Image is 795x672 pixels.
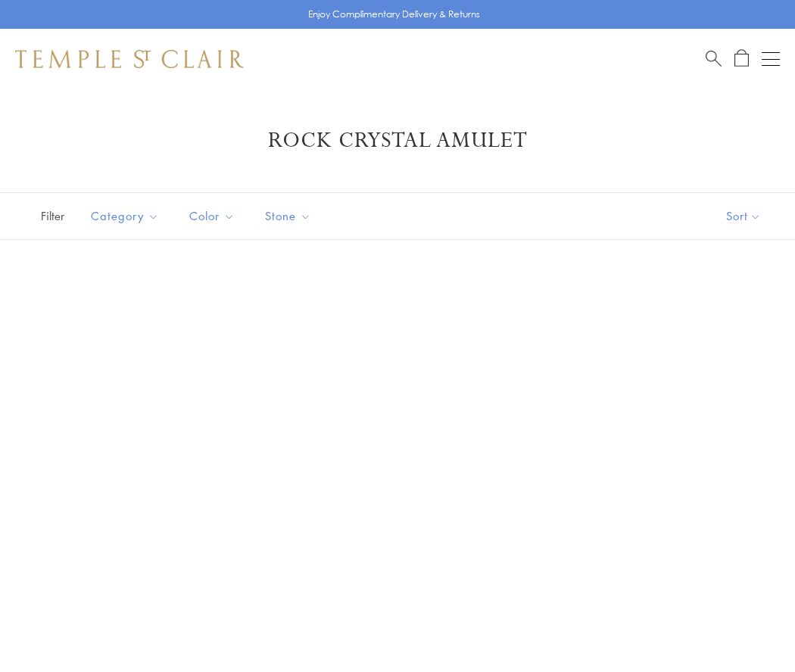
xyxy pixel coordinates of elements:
[79,199,170,233] button: Category
[178,199,246,233] button: Color
[734,49,749,68] a: Open Shopping Bag
[257,207,323,226] span: Stone
[706,49,722,68] a: Search
[254,199,323,233] button: Stone
[692,193,795,239] button: Show sort by
[15,50,244,68] img: Temple St. Clair
[83,207,170,226] span: Category
[308,7,480,22] p: Enjoy Complimentary Delivery & Returns
[762,50,780,68] button: Open navigation
[38,127,757,154] h1: Rock Crystal Amulet
[182,207,246,226] span: Color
